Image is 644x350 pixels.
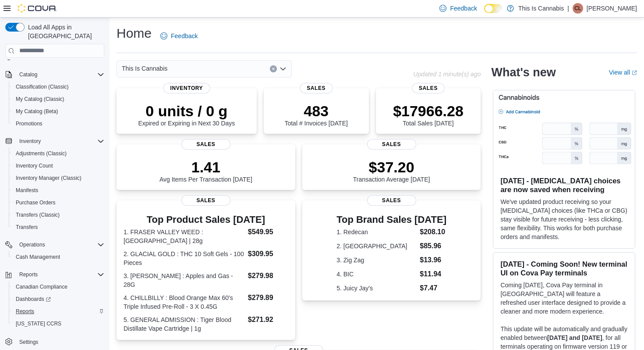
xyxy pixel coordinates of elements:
dd: $208.10 [420,227,446,237]
span: Manifests [16,187,38,194]
span: Inventory Count [16,162,53,169]
span: Promotions [12,118,104,129]
a: My Catalog (Beta) [12,106,62,117]
a: Transfers (Classic) [12,210,63,220]
div: Transaction Average [DATE] [353,158,430,183]
span: My Catalog (Beta) [16,108,58,115]
button: Inventory Manager (Classic) [9,172,108,184]
dt: 4. CHILLBILLY : Blood Orange Max 60's Triple Infused Pre-Roll - 3 X 0.45G [124,293,244,311]
span: Washington CCRS [12,318,104,329]
a: Adjustments (Classic) [12,148,70,159]
span: Inventory [19,138,41,145]
span: Sales [367,195,416,206]
button: [US_STATE] CCRS [9,318,108,330]
span: Transfers (Classic) [16,211,60,218]
span: Feedback [171,32,198,40]
span: Manifests [12,185,104,196]
p: This Is Cannabis [518,3,564,14]
button: Clear input [270,65,277,72]
dt: 5. GENERAL ADMISSION : Tiger Blood Distillate Vape Cartridge | 1g [124,315,244,333]
span: This Is Cannabis [122,63,167,74]
dt: 1. FRASER VALLEY WEED : [GEOGRAPHIC_DATA] | 28g [124,228,244,245]
button: Promotions [9,118,108,130]
span: Catalog [16,69,104,80]
button: Reports [9,305,108,318]
span: Sales [181,195,230,206]
button: Reports [2,268,108,281]
span: Feedback [450,4,477,13]
span: [US_STATE] CCRS [16,320,61,327]
h3: [DATE] - [MEDICAL_DATA] choices are now saved when receiving [500,176,628,194]
dd: $11.94 [420,269,446,279]
dt: 3. [PERSON_NAME] : Apples and Gas - 28G [124,271,244,289]
span: My Catalog (Classic) [12,94,104,104]
span: Cash Management [16,254,60,261]
button: Manifests [9,184,108,196]
dd: $279.89 [248,293,288,303]
p: Coming [DATE], Cova Pay terminal in [GEOGRAPHIC_DATA] will feature a refreshed user interface des... [500,281,628,316]
a: Dashboards [9,293,108,305]
a: Purchase Orders [12,197,59,208]
dt: 1. Redecan [336,228,416,236]
a: Cash Management [12,252,64,262]
button: Operations [2,239,108,251]
dd: $271.92 [248,314,288,325]
span: My Catalog (Beta) [12,106,104,117]
span: Sales [300,83,333,93]
p: 1.41 [159,158,252,176]
svg: External link [632,70,637,75]
a: Reports [12,306,38,317]
span: Sales [367,139,416,150]
span: Classification (Classic) [16,83,69,90]
a: Dashboards [12,294,54,304]
dd: $7.47 [420,283,446,293]
span: Transfers [16,224,38,231]
span: Operations [19,241,45,248]
input: Dark Mode [484,4,502,13]
button: Purchase Orders [9,196,108,209]
a: Canadian Compliance [12,282,71,292]
dd: $85.96 [420,241,446,251]
p: $37.20 [353,158,430,176]
span: Load All Apps in [GEOGRAPHIC_DATA] [25,23,104,40]
a: Transfers [12,222,41,232]
div: Avg Items Per Transaction [DATE] [159,158,252,183]
span: Transfers [12,222,104,232]
p: | [567,3,569,14]
a: Settings [16,337,42,347]
span: Inventory Manager (Classic) [16,175,81,182]
span: Transfers (Classic) [12,210,104,220]
div: Cody Les [573,3,583,14]
dt: 2. [GEOGRAPHIC_DATA] [336,242,416,250]
button: Catalog [16,69,41,80]
h3: Top Product Sales [DATE] [124,214,288,225]
a: Promotions [12,118,46,129]
a: My Catalog (Classic) [12,94,68,104]
span: Reports [12,306,104,317]
span: Adjustments (Classic) [16,150,67,157]
h1: Home [117,25,152,42]
span: Sales [181,139,230,150]
span: Canadian Compliance [12,282,104,292]
dt: 4. BIC [336,270,416,279]
p: 483 [284,102,347,120]
a: View allExternal link [609,69,637,76]
button: Settings [2,335,108,348]
dd: $13.96 [420,255,446,265]
div: Total # Invoices [DATE] [284,102,347,127]
dd: $549.95 [248,227,288,237]
dt: 2. GLACIAL GOLD : THC 10 Soft Gels - 100 Pieces [124,250,244,267]
span: Settings [16,336,104,347]
h3: [DATE] - Coming Soon! New terminal UI on Cova Pay terminals [500,260,628,277]
p: [PERSON_NAME] [587,3,637,14]
span: Promotions [16,120,42,127]
span: Adjustments (Classic) [12,148,104,159]
span: Reports [19,271,38,278]
p: 0 units / 0 g [138,102,235,120]
span: Operations [16,239,104,250]
button: Classification (Classic) [9,81,108,93]
p: $17966.28 [393,102,464,120]
button: Canadian Compliance [9,281,108,293]
dt: 5. Juicy Jay's [336,284,416,293]
button: Inventory Count [9,160,108,172]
